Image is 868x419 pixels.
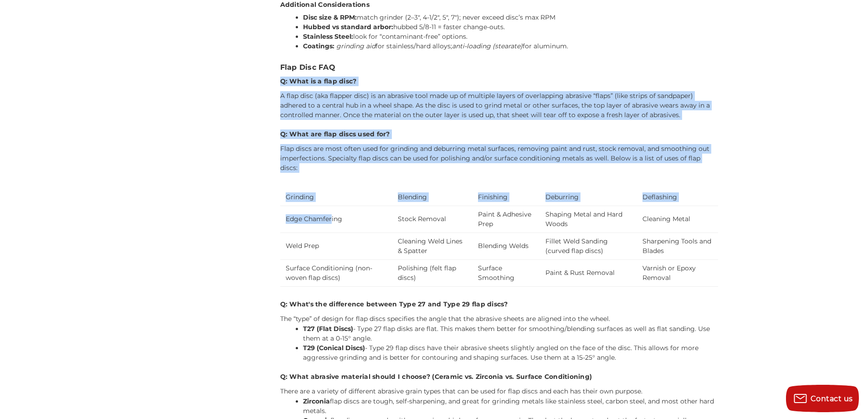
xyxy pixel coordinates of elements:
li: - Type 29 flap discs have their abrasive sheets slightly angled on the face of the disc. This all... [303,343,718,362]
td: Grinding [280,189,392,206]
p: There are a variety of different abrasive grain types that can be used for flap discs and each ha... [280,387,718,396]
h3: Flap Disc FAQ [280,62,718,73]
li: match grinder (2–3", 4-1/2", 5", 7"); never exceed disc’s max RPM [303,13,718,22]
td: Deflashing [637,189,718,206]
strong: Q: What's the difference between Type 27 and Type 29 flap discs? [280,300,508,308]
strong: Stainless Steel: [303,32,353,41]
strong: Zirconia [303,397,330,405]
td: Shaping Metal and Hard Woods [540,206,637,233]
em: anti-loading (stearate) [452,42,523,50]
strong: T29 (Conical Discs) [303,344,365,352]
td: Surface Conditioning (non-woven flap discs) [280,259,392,286]
td: Paint & Adhesive Prep [473,206,540,233]
p: The “type” of design for flap discs specifies the angle that the abrasive sheets are aligned into... [280,314,718,324]
li: flap discs are tough, self-sharpening, and great for grinding metals like stainless steel, carbon... [303,397,718,416]
td: Cleaning Metal [637,206,718,233]
td: Surface Smoothing [473,259,540,286]
td: Sharpening Tools and Blades [637,233,718,259]
li: for stainless/hard alloys; for aluminum. [303,41,718,51]
td: Edge Chamfering [280,206,392,233]
span: Contact us [811,394,853,403]
td: Deburring [540,189,637,206]
td: Blending Welds [473,233,540,259]
em: grinding aid [336,42,375,50]
p: A flap disc (aka flapper disc) is an abrasive tool made up of multiple layers of overlapping abra... [280,91,718,120]
li: hubbed 5/8-11 = faster change-outs. [303,22,718,32]
strong: Q: What are flap discs used for? [280,130,390,138]
strong: Q: What is a flap disc? [280,77,357,85]
td: Paint & Rust Removal [540,259,637,286]
strong: Q: What abrasive material should I choose? (Ceramic vs. Zirconia vs. Surface Conditioning) [280,372,592,381]
td: Fillet Weld Sanding (curved flap discs) [540,233,637,259]
td: Stock Removal [392,206,473,233]
strong: Hubbed vs standard arbor: [303,23,393,31]
td: Cleaning Weld Lines & Spatter [392,233,473,259]
p: Flap discs are most often used for grinding and deburring metal surfaces, removing paint and rust... [280,144,718,173]
li: - Type 27 flap disks are flat. This makes them better for smoothing/blending surfaces as well as ... [303,324,718,343]
strong: Disc size & RPM: [303,13,357,21]
td: Varnish or Epoxy Removal [637,259,718,286]
td: Finishing [473,189,540,206]
td: Blending [392,189,473,206]
strong: Coatings: [303,42,334,50]
button: Contact us [786,385,859,412]
li: look for “contaminant-free” options. [303,32,718,41]
td: Polishing (felt flap discs) [392,259,473,286]
strong: T27 (Flat Discs) [303,325,353,333]
td: Weld Prep [280,233,392,259]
